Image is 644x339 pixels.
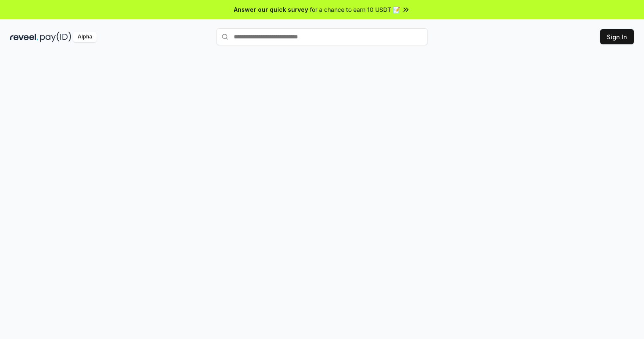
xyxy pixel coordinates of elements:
span: Answer our quick survey [234,5,308,14]
div: Alpha [73,32,97,42]
img: reveel_dark [10,32,38,42]
span: for a chance to earn 10 USDT 📝 [310,5,400,14]
button: Sign In [600,29,634,44]
img: pay_id [40,32,71,42]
